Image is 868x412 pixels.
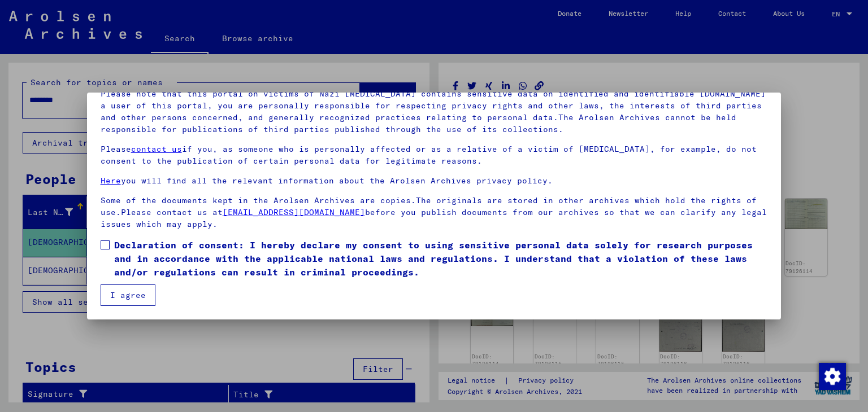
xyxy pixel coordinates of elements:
[101,176,121,186] a: Here
[101,143,768,167] p: Please if you, as someone who is personally affected or as a relative of a victim of [MEDICAL_DAT...
[131,144,182,154] a: contact us
[101,284,155,306] button: I agree
[101,195,768,230] p: Some of the documents kept in the Arolsen Archives are copies.The originals are stored in other a...
[114,238,768,279] span: Declaration of consent: I hereby declare my consent to using sensitive personal data solely for r...
[101,88,768,135] p: Please note that this portal on victims of Nazi [MEDICAL_DATA] contains sensitive data on identif...
[101,175,768,187] p: you will find all the relevant information about the Arolsen Archives privacy policy.
[818,362,845,389] div: Change consent
[223,207,365,217] a: [EMAIL_ADDRESS][DOMAIN_NAME]
[819,363,846,390] img: Change consent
